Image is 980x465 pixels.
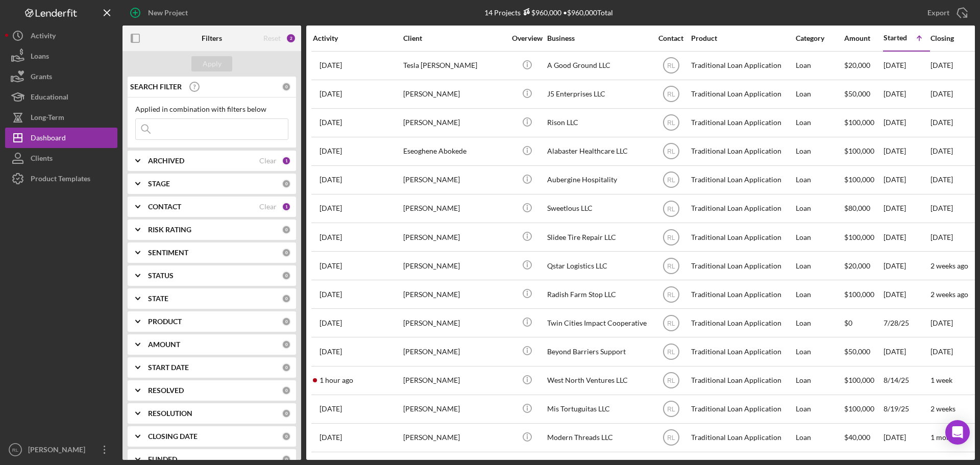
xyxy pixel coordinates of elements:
[5,148,117,168] a: Clients
[844,319,852,327] span: $0
[667,91,675,98] text: RL
[667,148,675,155] text: RL
[508,34,546,42] div: Overview
[122,3,198,23] button: New Project
[31,26,56,48] div: Activity
[691,252,793,279] div: Traditional Loan Application
[263,34,281,42] div: Reset
[202,34,222,42] b: Filters
[796,252,843,279] div: Loan
[191,56,232,71] button: Apply
[320,176,342,184] time: 2025-07-07 17:34
[5,87,117,107] button: Educational
[930,204,953,212] time: [DATE]
[691,367,793,394] div: Traditional Loan Application
[844,404,874,413] span: $100,000
[135,105,288,113] div: Applied in combination with filters below
[320,61,342,69] time: 2025-07-09 19:24
[691,424,793,451] div: Traditional Loan Application
[547,281,649,308] div: Radish Farm Stop LLC
[148,340,180,349] b: AMOUNT
[547,224,649,251] div: Slidee Tire Repair LLC
[282,455,291,464] div: 0
[403,281,505,308] div: [PERSON_NAME]
[884,281,929,308] div: [DATE]
[148,3,188,23] div: New Project
[148,455,177,463] b: FUNDED
[667,406,675,413] text: RL
[884,424,929,451] div: [DATE]
[547,338,649,365] div: Beyond Barriers Support
[927,3,949,23] div: Export
[521,8,561,17] div: $960,000
[31,46,49,69] div: Loans
[884,52,929,79] div: [DATE]
[667,234,675,241] text: RL
[403,424,505,451] div: [PERSON_NAME]
[320,204,342,212] time: 2025-07-11 19:06
[796,281,843,308] div: Loan
[691,396,793,423] div: Traditional Loan Application
[282,432,291,441] div: 0
[884,224,929,251] div: [DATE]
[282,82,291,91] div: 0
[884,34,907,42] div: Started
[31,87,68,110] div: Educational
[930,347,953,356] time: [DATE]
[930,118,953,127] time: [DATE]
[884,138,929,165] div: [DATE]
[667,262,675,270] text: RL
[5,46,117,66] button: Loans
[5,168,117,189] button: Product Templates
[148,363,189,372] b: START DATE
[667,320,675,327] text: RL
[667,434,675,442] text: RL
[547,109,649,136] div: Rison LLC
[320,319,342,327] time: 2025-08-20 16:25
[484,8,613,17] div: 14 Projects • $960,000 Total
[148,249,188,257] b: SENTIMENT
[884,109,929,136] div: [DATE]
[282,317,291,326] div: 0
[796,52,843,79] div: Loan
[403,81,505,108] div: [PERSON_NAME]
[844,34,883,42] div: Amount
[691,52,793,79] div: Traditional Loan Application
[282,409,291,418] div: 0
[547,166,649,193] div: Aubergine Hospitality
[884,338,929,365] div: [DATE]
[691,195,793,222] div: Traditional Loan Application
[148,203,181,211] b: CONTACT
[796,224,843,251] div: Loan
[31,128,66,151] div: Dashboard
[667,177,675,184] text: RL
[282,156,291,165] div: 1
[844,261,870,270] span: $20,000
[667,349,675,356] text: RL
[796,109,843,136] div: Loan
[547,424,649,451] div: Modern Threads LLC
[282,179,291,188] div: 0
[917,3,975,23] button: Export
[320,348,342,356] time: 2025-08-18 23:36
[796,195,843,222] div: Loan
[691,34,793,42] div: Product
[313,34,402,42] div: Activity
[691,81,793,108] div: Traditional Loan Application
[203,56,222,71] div: Apply
[282,340,291,349] div: 0
[320,376,353,384] time: 2025-09-18 16:55
[282,248,291,257] div: 0
[691,138,793,165] div: Traditional Loan Application
[930,146,953,155] time: [DATE]
[667,205,675,212] text: RL
[320,433,342,442] time: 2025-09-14 19:19
[547,52,649,79] div: A Good Ground LLC
[5,26,117,46] a: Activity
[796,166,843,193] div: Loan
[930,376,952,384] time: 1 week
[5,107,117,128] button: Long-Term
